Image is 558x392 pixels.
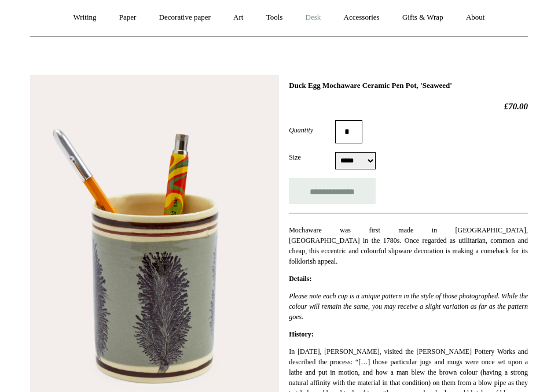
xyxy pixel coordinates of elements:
a: Paper [109,2,147,33]
h2: £70.00 [289,101,528,112]
strong: Details: [289,275,311,283]
a: About [456,2,495,33]
a: Tools [256,2,293,33]
a: Desk [295,2,332,33]
label: Quantity [289,125,335,135]
em: Please note each cup is a unique pattern in the style of those photographed. While the colour wil... [289,292,528,321]
a: Decorative paper [149,2,221,33]
strong: History: [289,330,314,338]
a: Gifts & Wrap [392,2,454,33]
p: Mochaware was first made in [GEOGRAPHIC_DATA], [GEOGRAPHIC_DATA] in the 1780s. Once regarded as u... [289,225,528,267]
h1: Duck Egg Mochaware Ceramic Pen Pot, 'Seaweed' [289,81,528,90]
a: Accessories [333,2,390,33]
label: Size [289,152,335,162]
a: Writing [63,2,107,33]
a: Art [223,2,254,33]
